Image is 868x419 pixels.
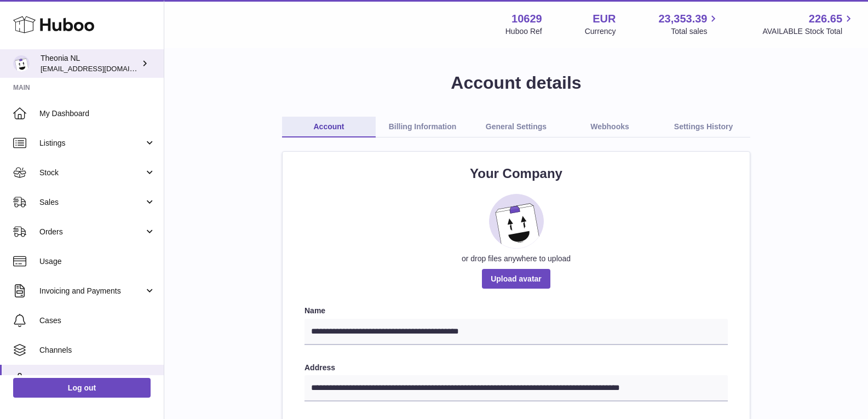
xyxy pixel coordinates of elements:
[39,168,144,178] span: Stock
[39,345,156,355] span: Channels
[304,165,728,182] h2: Your Company
[505,26,542,37] div: Huboo Ref
[482,269,550,289] span: Upload avatar
[585,26,616,37] div: Currency
[511,12,542,26] strong: 10629
[809,12,842,26] span: 226.65
[671,26,720,37] span: Total sales
[563,117,657,137] a: Webhooks
[762,26,855,37] span: AVAILABLE Stock Total
[13,55,30,72] img: info@wholesomegoods.eu
[304,306,728,316] label: Name
[304,254,728,264] div: or drop files anywhere to upload
[39,108,156,119] span: My Dashboard
[39,375,156,385] span: Settings
[39,227,144,237] span: Orders
[657,117,750,137] a: Settings History
[762,12,855,37] a: 226.65 AVAILABLE Stock Total
[182,71,850,95] h1: Account details
[13,378,151,398] a: Log out
[658,12,707,26] span: 23,353.39
[39,256,156,267] span: Usage
[304,363,728,373] label: Address
[593,12,616,26] strong: EUR
[39,197,144,208] span: Sales
[39,286,144,296] span: Invoicing and Payments
[39,138,144,148] span: Listings
[376,117,469,137] a: Billing Information
[41,53,139,74] div: Theonia NL
[39,315,156,326] span: Cases
[658,12,720,37] a: 23,353.39 Total sales
[489,194,544,249] img: placeholder_image.svg
[41,64,161,73] span: [EMAIL_ADDRESS][DOMAIN_NAME]
[282,117,376,137] a: Account
[469,117,563,137] a: General Settings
